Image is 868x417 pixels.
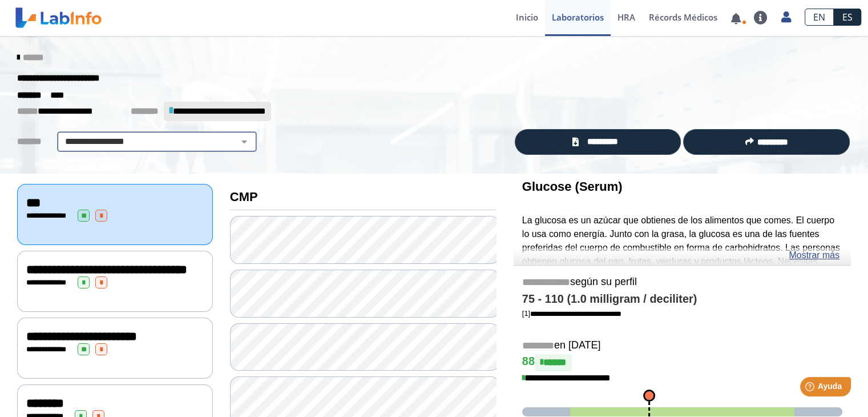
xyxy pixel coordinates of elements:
b: CMP [230,190,258,204]
a: Mostrar más [789,248,839,262]
h5: en [DATE] [522,339,842,352]
a: [1] [522,309,621,318]
p: La glucosa es un azúcar que obtienes de los alimentos que comes. El cuerpo lo usa como energía. J... [522,214,842,309]
h4: 88 [522,354,842,371]
a: ES [834,9,861,26]
span: HRA [617,11,635,23]
b: Glucose (Serum) [522,179,623,194]
h5: según su perfil [522,276,842,289]
h4: 75 - 110 (1.0 milligram / deciliter) [522,292,842,306]
iframe: Help widget launcher [766,372,855,404]
a: EN [805,9,834,26]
